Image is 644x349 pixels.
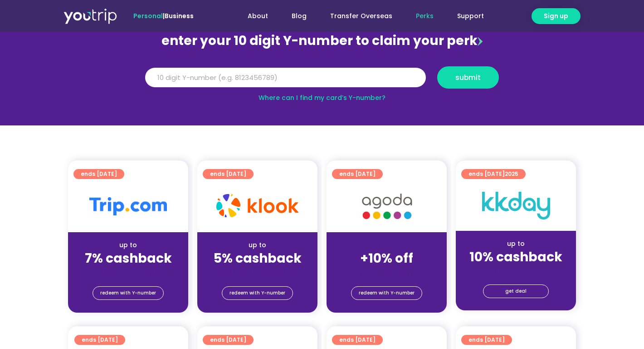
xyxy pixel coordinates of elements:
[468,335,505,345] span: ends [DATE]
[205,267,310,276] div: (for stays only)
[468,169,518,179] span: ends [DATE]
[437,66,499,89] button: submit
[145,66,499,95] form: Y Number
[544,11,568,21] span: Sign up
[73,169,124,179] a: ends [DATE]
[141,29,503,53] div: enter your 10 digit Y-number to claim your perk
[445,8,496,25] a: Support
[236,8,280,25] a: About
[82,335,118,345] span: ends [DATE]
[455,74,481,81] span: submit
[483,284,549,298] a: get deal
[359,287,415,299] span: redeem with Y-number
[351,286,422,300] a: redeem with Y-number
[145,68,426,88] input: 10 digit Y-number (e.g. 8123456789)
[229,287,285,299] span: redeem with Y-number
[463,265,569,275] div: (for stays only)
[532,8,581,24] a: Sign up
[85,249,172,267] strong: 7% cashback
[133,11,163,20] span: Personal
[360,249,413,267] strong: +10% off
[332,169,383,179] a: ends [DATE]
[461,169,526,179] a: ends [DATE]2025
[81,169,117,179] span: ends [DATE]
[280,8,318,25] a: Blog
[259,93,385,102] a: Where can I find my card’s Y-number?
[339,335,376,345] span: ends [DATE]
[75,267,181,276] div: (for stays only)
[404,8,445,25] a: Perks
[505,285,527,298] span: get deal
[203,335,254,345] a: ends [DATE]
[205,240,310,250] div: up to
[74,335,125,345] a: ends [DATE]
[318,8,404,25] a: Transfer Overseas
[133,11,194,20] span: |
[334,267,439,276] div: (for stays only)
[100,287,156,299] span: redeem with Y-number
[469,248,562,266] strong: 10% cashback
[75,240,181,250] div: up to
[339,169,376,179] span: ends [DATE]
[505,170,518,178] span: 2025
[210,169,246,179] span: ends [DATE]
[378,240,395,249] span: up to
[165,11,194,20] a: Business
[218,8,496,25] nav: Menu
[93,286,164,300] a: redeem with Y-number
[203,169,254,179] a: ends [DATE]
[332,335,383,345] a: ends [DATE]
[222,286,293,300] a: redeem with Y-number
[463,239,569,249] div: up to
[461,335,512,345] a: ends [DATE]
[210,335,246,345] span: ends [DATE]
[214,249,302,267] strong: 5% cashback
